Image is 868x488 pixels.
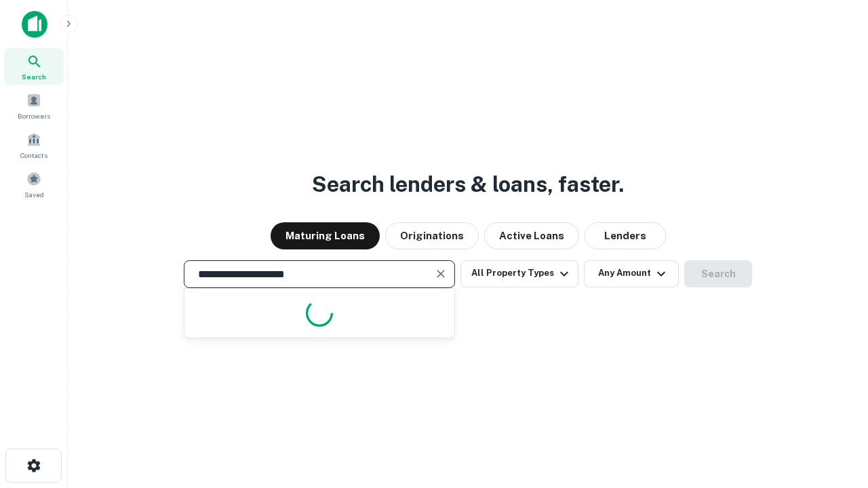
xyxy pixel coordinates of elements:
[312,168,624,201] h3: Search lenders & loans, faster.
[584,260,679,287] button: Any Amount
[4,48,64,85] a: Search
[271,222,380,249] button: Maturing Loans
[431,264,450,283] button: Clear
[484,222,579,249] button: Active Loans
[4,87,64,124] a: Borrowers
[18,110,50,121] span: Borrowers
[24,189,44,200] span: Saved
[22,71,46,82] span: Search
[385,222,479,249] button: Originations
[22,11,47,38] img: capitalize-icon.png
[800,380,868,445] iframe: Chat Widget
[4,166,64,203] a: Saved
[460,260,578,287] button: All Property Types
[20,150,47,161] span: Contacts
[585,222,666,249] button: Lenders
[4,127,64,163] a: Contacts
